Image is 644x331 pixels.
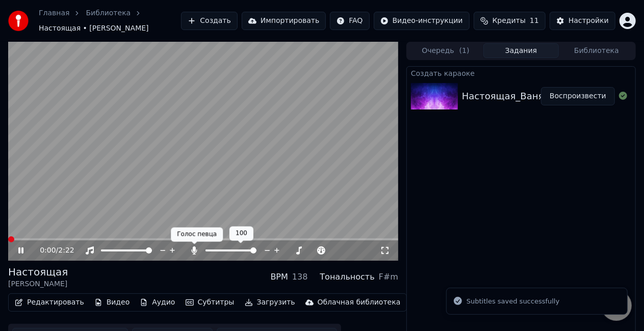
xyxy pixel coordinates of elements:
a: Главная [39,8,69,18]
button: Видео [90,295,134,310]
span: 11 [530,16,539,26]
div: Тональность [320,271,375,283]
button: Задания [483,43,559,58]
div: Облачная библиотека [318,297,401,308]
span: 2:22 [58,245,74,256]
button: Создать [181,12,237,30]
div: [PERSON_NAME] [8,279,68,289]
span: ( 1 ) [459,46,470,56]
button: Очередь [408,43,483,58]
div: Голос певца [171,228,223,242]
div: Создать караоке [407,67,635,79]
div: 100 [229,227,253,241]
button: Импортировать [242,12,326,30]
button: Кредиты11 [474,12,546,30]
div: / [40,245,64,256]
div: Настоящая [8,265,68,279]
button: Редактировать [11,295,88,310]
img: youka [8,11,29,31]
button: Аудио [136,295,179,310]
button: Субтитры [182,295,239,310]
div: BPM [271,271,288,283]
span: 0:00 [40,245,56,256]
button: Настройки [550,12,615,30]
span: Кредиты [493,16,526,26]
button: Видео-инструкции [374,12,470,30]
span: Настоящая • [PERSON_NAME] [39,23,149,34]
button: FAQ [330,12,369,30]
div: Subtitles saved successfully [467,296,559,307]
nav: breadcrumb [39,8,181,34]
button: Библиотека [559,43,634,58]
div: Настройки [569,16,609,26]
div: F#m [379,271,398,283]
a: Библиотека [86,8,131,18]
button: Воспроизвести [541,87,615,105]
div: 138 [292,271,308,283]
button: Загрузить [241,295,299,310]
